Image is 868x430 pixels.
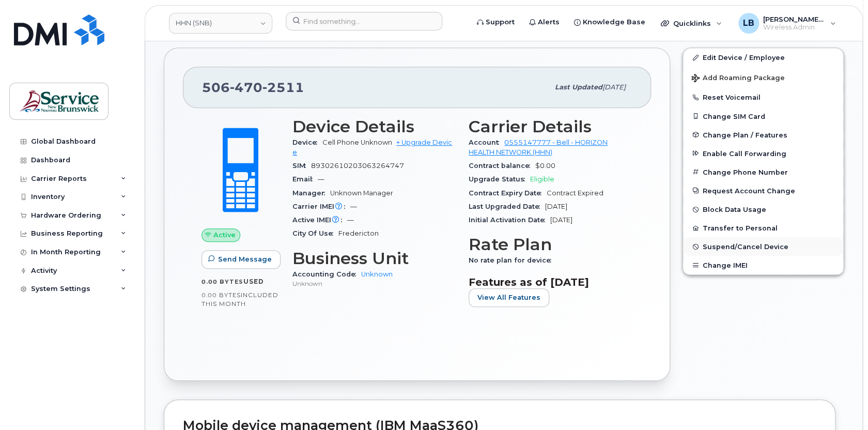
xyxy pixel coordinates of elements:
[262,80,304,95] span: 2511
[683,200,843,219] button: Block Data Usage
[583,17,645,27] span: Knowledge Base
[286,12,442,30] input: Find something...
[683,256,843,274] button: Change IMEI
[318,175,324,183] span: —
[292,139,452,156] a: + Upgrade Device
[469,256,556,264] span: No rate plan for device
[522,12,567,33] a: Alerts
[691,74,785,84] span: Add Roaming Package
[763,23,825,32] span: Wireless Admin
[292,279,456,288] p: Unknown
[292,117,456,136] h3: Device Details
[545,203,567,210] span: [DATE]
[486,17,515,27] span: Support
[555,83,602,91] span: Last updated
[673,19,711,27] span: Quicklinks
[703,131,787,139] span: Change Plan / Features
[292,189,330,197] span: Manager
[477,293,540,302] span: View All Features
[469,175,530,183] span: Upgrade Status
[218,254,272,264] span: Send Message
[654,13,729,34] div: Quicklinks
[703,243,788,251] span: Suspend/Cancel Device
[202,278,243,285] span: 0.00 Bytes
[469,235,632,254] h3: Rate Plan
[347,216,354,224] span: —
[292,175,318,183] span: Email
[292,162,311,170] span: SIM
[469,117,632,136] h3: Carrier Details
[469,203,545,210] span: Last Upgraded Date
[469,139,504,146] span: Account
[538,17,560,27] span: Alerts
[683,219,843,237] button: Transfer to Personal
[169,13,272,34] a: HHN (SNB)
[703,149,786,157] span: Enable Call Forwarding
[213,230,236,240] span: Active
[683,163,843,181] button: Change Phone Number
[292,270,361,278] span: Accounting Code
[469,189,547,197] span: Contract Expiry Date
[550,216,572,224] span: [DATE]
[683,181,843,200] button: Request Account Change
[361,270,393,278] a: Unknown
[350,203,357,210] span: —
[469,288,549,307] button: View All Features
[311,162,404,170] span: 89302610203063264747
[202,250,281,269] button: Send Message
[469,139,608,156] a: 0555147777 - Bell - HORIZON HEALTH NETWORK (HHN)
[292,229,338,237] span: City Of Use
[683,88,843,106] button: Reset Voicemail
[683,126,843,144] button: Change Plan / Features
[763,15,825,23] span: [PERSON_NAME] (SNB)
[292,249,456,268] h3: Business Unit
[683,67,843,88] button: Add Roaming Package
[535,162,555,170] span: $0.00
[469,276,632,288] h3: Features as of [DATE]
[202,291,241,299] span: 0.00 Bytes
[743,17,754,29] span: LB
[602,83,626,91] span: [DATE]
[292,203,350,210] span: Carrier IMEI
[292,139,322,146] span: Device
[683,48,843,67] a: Edit Device / Employee
[683,144,843,163] button: Enable Call Forwarding
[322,139,392,146] span: Cell Phone Unknown
[469,216,550,224] span: Initial Activation Date
[330,189,393,197] span: Unknown Manager
[338,229,379,237] span: Fredericton
[243,278,264,285] span: used
[470,12,522,33] a: Support
[530,175,554,183] span: Eligible
[567,12,653,33] a: Knowledge Base
[469,162,535,170] span: Contract balance
[731,13,843,34] div: LeBlanc, Ben (SNB)
[202,80,304,95] span: 506
[683,237,843,256] button: Suspend/Cancel Device
[547,189,603,197] span: Contract Expired
[292,216,347,224] span: Active IMEI
[230,80,262,95] span: 470
[683,107,843,126] button: Change SIM Card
